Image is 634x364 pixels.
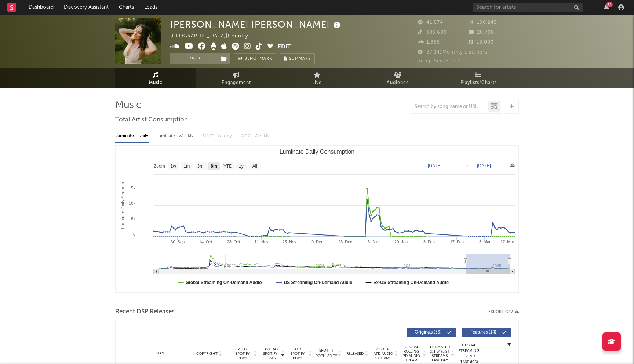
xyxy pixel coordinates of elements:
[223,164,232,169] text: YTD
[222,79,251,87] span: Engagement
[357,68,438,88] a: Audience
[450,240,464,244] text: 17. Feb
[469,40,494,45] span: 13,000
[418,59,460,63] span: Jump Score: 27.7
[149,79,163,87] span: Music
[280,149,355,155] text: Luminate Daily Consumption
[407,328,456,337] button: Originals(59)
[368,240,379,244] text: 6. Jan
[604,4,609,10] button: 25
[171,164,176,169] text: 1w
[289,57,311,61] span: Summary
[488,310,519,314] button: Export CSV
[133,232,135,236] text: 0
[233,347,252,360] span: 7 Day Spotify Plays
[428,163,442,168] text: [DATE]
[234,53,276,64] a: Benchmark
[255,240,269,244] text: 11. Nov
[170,53,216,64] button: Track
[418,40,440,45] span: 1,366
[346,352,364,356] span: Released
[138,351,186,356] div: Name
[411,330,445,335] span: Originals ( 59 )
[460,79,497,87] span: Playlists/Charts
[186,280,262,285] text: Global Streaming On-Demand Audio
[469,20,497,25] span: 190,245
[473,3,583,12] input: Search for artists
[170,18,342,30] div: [PERSON_NAME] [PERSON_NAME]
[418,20,443,25] span: 41,874
[252,164,257,169] text: All
[199,240,212,244] text: 14. Oct
[115,116,188,124] span: Total Artist Consumption
[131,216,135,221] text: 5k
[387,79,409,87] span: Audience
[469,30,494,35] span: 20,700
[196,68,277,88] a: Engagement
[312,79,322,87] span: Live
[338,240,352,244] text: 23. Dec
[278,43,291,52] button: Edit
[394,240,408,244] text: 20. Jan
[120,182,125,229] text: Luminate Daily Streams
[196,352,218,356] span: Copyright
[479,240,491,244] text: 3. Mar
[239,164,244,169] text: 1y
[171,240,185,244] text: 30. Sep
[154,164,165,169] text: Zoom
[170,32,256,41] div: [GEOGRAPHIC_DATA] | Country
[197,164,204,169] text: 3m
[244,55,272,63] span: Benchmark
[283,240,296,244] text: 25. Nov
[462,328,511,337] button: Features(14)
[211,164,217,169] text: 6m
[316,348,337,359] span: Spotify Popularity
[116,146,518,292] svg: Luminate Daily Consumption
[115,130,149,142] div: Luminate - Daily
[430,345,450,363] span: Estimated % Playlist Streams Last Day
[606,2,613,7] div: 25
[129,186,135,190] text: 15k
[466,330,500,335] span: Features ( 14 )
[129,201,135,205] text: 10k
[277,68,357,88] a: Live
[284,280,353,285] text: US Streaming On-Demand Audio
[280,53,315,64] button: Summary
[423,240,435,244] text: 3. Feb
[260,347,280,360] span: Last Day Spotify Plays
[500,240,514,244] text: 17. Mar
[418,50,487,55] span: 87,141 Monthly Listeners
[418,30,447,35] span: 305,600
[115,68,196,88] a: Music
[373,347,393,360] span: Global ATD Audio Streams
[184,164,190,169] text: 1m
[156,130,195,142] div: Luminate - Weekly
[115,307,175,316] span: Recent DSP Releases
[438,68,519,88] a: Playlists/Charts
[401,345,422,363] span: Global Rolling 7D Audio Streams
[227,240,240,244] text: 28. Oct
[374,280,449,285] text: Ex-US Streaming On-Demand Audio
[477,163,491,168] text: [DATE]
[411,104,488,110] input: Search by song name or URL
[288,347,307,360] span: ATD Spotify Plays
[464,163,469,168] text: →
[311,240,323,244] text: 9. Dec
